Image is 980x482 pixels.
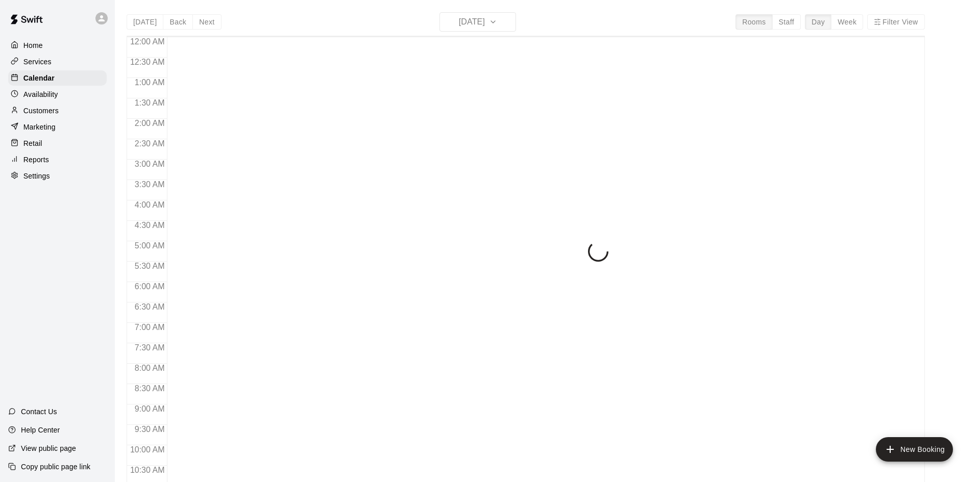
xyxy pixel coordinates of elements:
[132,302,167,311] span: 6:30 AM
[128,466,167,474] span: 10:30 AM
[21,462,90,472] p: Copy public page link
[8,87,107,102] a: Availability
[23,122,56,132] p: Marketing
[132,160,167,168] span: 3:00 AM
[132,221,167,230] span: 4:30 AM
[8,152,107,167] a: Reports
[132,323,167,332] span: 7:00 AM
[23,57,52,67] p: Services
[132,425,167,434] span: 9:30 AM
[132,404,167,413] span: 9:00 AM
[21,407,57,417] p: Contact Us
[8,103,107,118] a: Customers
[132,343,167,352] span: 7:30 AM
[132,78,167,87] span: 1:00 AM
[132,98,167,107] span: 1:30 AM
[8,168,107,184] a: Settings
[8,119,107,135] a: Marketing
[8,54,107,69] a: Services
[132,384,167,393] span: 8:30 AM
[128,445,167,454] span: 10:00 AM
[132,139,167,148] span: 2:30 AM
[8,136,107,151] a: Retail
[23,73,55,83] p: Calendar
[23,40,43,50] p: Home
[132,119,167,128] span: 2:00 AM
[132,200,167,209] span: 4:00 AM
[8,70,107,86] a: Calendar
[876,437,953,462] button: add
[132,282,167,291] span: 6:00 AM
[132,262,167,270] span: 5:30 AM
[23,106,59,116] p: Customers
[132,180,167,189] span: 3:30 AM
[23,89,58,99] p: Availability
[8,38,107,53] a: Home
[128,37,167,46] span: 12:00 AM
[21,425,60,435] p: Help Center
[23,138,42,148] p: Retail
[23,171,50,181] p: Settings
[128,58,167,66] span: 12:30 AM
[132,364,167,372] span: 8:00 AM
[132,241,167,250] span: 5:00 AM
[23,155,49,165] p: Reports
[21,443,76,453] p: View public page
